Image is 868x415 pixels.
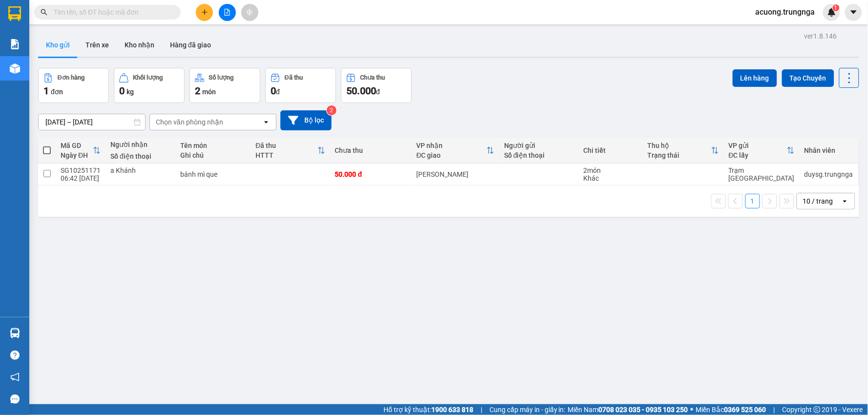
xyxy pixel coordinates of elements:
[10,373,20,382] span: notification
[8,6,21,21] img: logo-vxr
[110,141,170,148] div: Người nhận
[346,85,376,97] span: 50.000
[804,170,853,178] div: duysg.trungnga
[78,33,117,57] button: Trên xe
[724,138,800,164] th: Toggle SortBy
[251,138,330,164] th: Toggle SortBy
[180,142,246,149] div: Tên món
[58,74,85,81] div: Đơn hàng
[61,166,101,174] div: SG10251171
[341,68,412,103] button: Chưa thu50.000đ
[327,105,337,115] sup: 2
[162,33,219,57] button: Hàng đã giao
[417,151,487,159] div: ĐC giao
[335,146,407,154] div: Chưa thu
[803,196,833,206] div: 10 / trang
[10,351,20,360] span: question-circle
[196,4,213,21] button: plus
[745,194,760,208] button: 1
[827,8,836,17] img: icon-new-feature
[114,68,185,103] button: Khối lượng0kg
[133,74,163,81] div: Khối lượng
[43,85,49,97] span: 1
[10,39,20,49] img: solution-icon
[54,7,169,18] input: Tìm tên, số ĐT hoặc mã đơn
[568,404,688,415] span: Miền Nam
[61,142,93,149] div: Mã GD
[804,31,837,41] div: ver 1.8.146
[219,4,236,21] button: file-add
[782,69,834,87] button: Tạo Chuyến
[38,33,78,57] button: Kho gửi
[201,9,208,16] span: plus
[376,88,380,96] span: đ
[180,151,246,159] div: Ghi chú
[61,174,101,182] div: 06:42 [DATE]
[729,151,787,159] div: ĐC lấy
[360,74,385,81] div: Chưa thu
[804,146,853,154] div: Nhân viên
[481,404,482,415] span: |
[647,142,711,149] div: Thu hộ
[383,404,473,415] span: Hỗ trợ kỹ thuật:
[119,85,125,97] span: 0
[642,138,724,164] th: Toggle SortBy
[195,85,200,97] span: 2
[127,88,134,96] span: kg
[276,88,280,96] span: đ
[584,166,637,174] div: 2 món
[262,118,270,126] svg: open
[255,151,318,159] div: HTTT
[504,151,574,159] div: Số điện thoại
[110,152,170,160] div: Số điện thoại
[41,9,47,16] span: search
[417,170,495,178] div: [PERSON_NAME]
[647,151,711,159] div: Trạng thái
[335,170,407,178] div: 50.000 đ
[814,406,821,413] span: copyright
[110,166,170,174] div: a Khánh
[209,74,234,81] div: Số lượng
[117,33,162,57] button: Kho nhận
[729,142,787,149] div: VP gửi
[202,88,216,96] span: món
[504,142,574,149] div: Người gửi
[733,69,777,87] button: Lên hàng
[845,4,862,21] button: caret-down
[489,404,566,415] span: Cung cấp máy in - giấy in:
[584,146,637,154] div: Chi tiết
[10,394,20,404] span: message
[10,328,20,338] img: warehouse-icon
[417,142,487,149] div: VP nhận
[724,406,766,414] strong: 0369 525 060
[431,406,473,414] strong: 1900 633 818
[51,88,63,96] span: đơn
[241,4,258,21] button: aim
[224,9,231,16] span: file-add
[748,6,823,18] span: acuong.trungnga
[265,68,336,103] button: Đã thu0đ
[271,85,276,97] span: 0
[61,151,93,159] div: Ngày ĐH
[156,117,223,127] div: Chọn văn phòng nhận
[833,4,840,11] sup: 1
[280,110,332,130] button: Bộ lọc
[246,9,253,16] span: aim
[38,68,109,103] button: Đơn hàng1đơn
[180,170,246,178] div: bánh mì que
[56,138,106,164] th: Toggle SortBy
[729,166,795,182] div: Trạm [GEOGRAPHIC_DATA]
[412,138,500,164] th: Toggle SortBy
[10,63,20,74] img: warehouse-icon
[691,408,694,412] span: ⚪️
[696,404,766,415] span: Miền Bắc
[255,142,318,149] div: Đã thu
[584,174,637,182] div: Khác
[285,74,303,81] div: Đã thu
[599,406,688,414] strong: 0708 023 035 - 0935 103 250
[39,114,145,130] input: Select a date range.
[841,197,849,205] svg: open
[190,68,260,103] button: Số lượng2món
[834,4,838,11] span: 1
[774,404,775,415] span: |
